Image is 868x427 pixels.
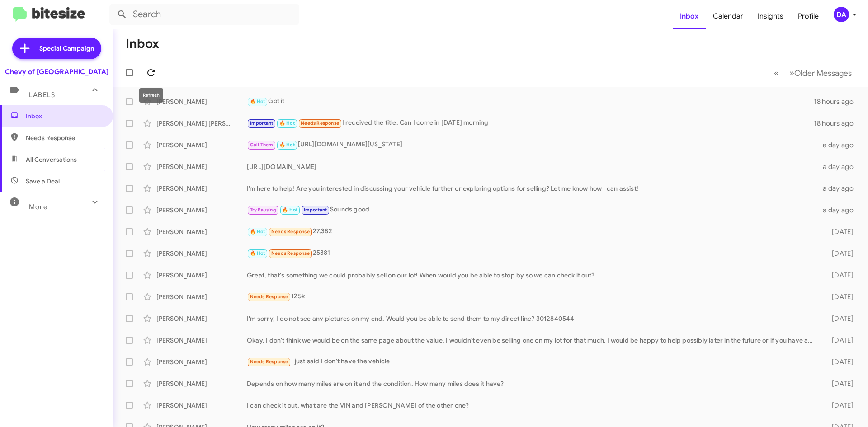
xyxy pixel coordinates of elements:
[156,249,247,258] div: [PERSON_NAME]
[817,314,861,323] div: [DATE]
[250,250,265,256] span: 🔥 Hot
[817,141,861,150] div: a day ago
[247,118,814,128] div: I received the title. Can I come in [DATE] morning
[817,227,861,236] div: [DATE]
[279,142,295,148] span: 🔥 Hot
[156,162,247,171] div: [PERSON_NAME]
[109,4,299,25] input: Search
[250,142,274,148] span: Call Them
[139,88,163,103] div: Refresh
[247,184,817,193] div: I’m here to help! Are you interested in discussing your vehicle further or exploring options for ...
[769,64,784,82] button: Previous
[250,229,265,235] span: 🔥 Hot
[26,133,103,142] span: Needs Response
[29,91,55,99] span: Labels
[156,336,247,345] div: [PERSON_NAME]
[817,379,861,388] div: [DATE]
[250,120,274,126] span: Important
[750,3,791,29] a: Insights
[769,64,857,82] nav: Page navigation example
[774,67,779,79] span: «
[789,67,794,79] span: »
[156,206,247,215] div: [PERSON_NAME]
[817,184,861,193] div: a day ago
[794,68,852,78] span: Older Messages
[791,3,826,29] a: Profile
[156,119,247,128] div: [PERSON_NAME] [PERSON_NAME]
[247,96,814,107] div: Got it
[156,357,247,366] div: [PERSON_NAME]
[706,3,750,29] a: Calendar
[247,162,817,171] div: [URL][DOMAIN_NAME]
[301,120,339,126] span: Needs Response
[247,291,817,302] div: 125k
[814,119,861,128] div: 18 hours ago
[26,155,77,164] span: All Conversations
[784,64,857,82] button: Next
[5,67,108,76] div: Chevy of [GEOGRAPHIC_DATA]
[271,229,310,235] span: Needs Response
[817,357,861,366] div: [DATE]
[282,207,297,213] span: 🔥 Hot
[834,7,849,22] div: DA
[39,44,94,53] span: Special Campaign
[826,7,858,22] button: DA
[247,379,817,388] div: Depends on how many miles are on it and the condition. How many miles does it have?
[26,112,103,121] span: Inbox
[247,226,817,237] div: 27,382
[156,292,247,301] div: [PERSON_NAME]
[156,379,247,388] div: [PERSON_NAME]
[156,97,247,106] div: [PERSON_NAME]
[247,357,817,367] div: I just said I don't have the vehicle
[250,359,288,365] span: Needs Response
[247,205,817,215] div: Sounds good
[247,314,817,323] div: I'm sorry, I do not see any pictures on my end. Would you be able to send them to my direct line?...
[156,141,247,150] div: [PERSON_NAME]
[247,336,817,345] div: Okay, I don't think we would be on the same page about the value. I wouldn't even be selling one ...
[817,401,861,410] div: [DATE]
[156,184,247,193] div: [PERSON_NAME]
[247,140,817,150] div: [URL][DOMAIN_NAME][US_STATE]
[817,162,861,171] div: a day ago
[29,203,47,211] span: More
[817,336,861,345] div: [DATE]
[817,249,861,258] div: [DATE]
[247,248,817,258] div: 25381
[271,250,310,256] span: Needs Response
[250,207,276,213] span: Try Pausing
[12,38,101,59] a: Special Campaign
[156,314,247,323] div: [PERSON_NAME]
[250,99,265,104] span: 🔥 Hot
[247,271,817,280] div: Great, that's something we could probably sell on our lot! When would you be able to stop by so w...
[156,271,247,280] div: [PERSON_NAME]
[304,207,327,213] span: Important
[156,401,247,410] div: [PERSON_NAME]
[673,3,706,29] a: Inbox
[247,401,817,410] div: I can check it out, what are the VIN and [PERSON_NAME] of the other one?
[156,227,247,236] div: [PERSON_NAME]
[126,37,159,51] h1: Inbox
[279,120,295,126] span: 🔥 Hot
[250,294,288,300] span: Needs Response
[26,177,60,186] span: Save a Deal
[814,97,861,106] div: 18 hours ago
[817,206,861,215] div: a day ago
[817,292,861,301] div: [DATE]
[817,271,861,280] div: [DATE]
